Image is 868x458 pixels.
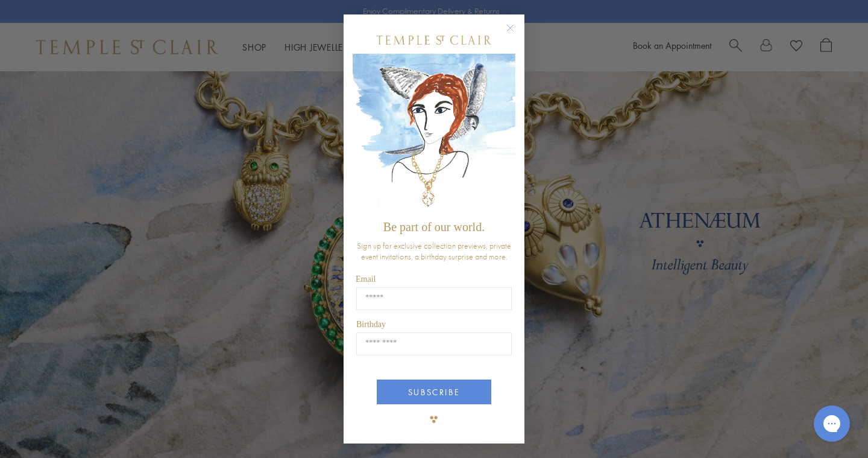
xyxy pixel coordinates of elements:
[356,275,376,284] span: Email
[356,287,512,310] input: Email
[357,240,511,262] span: Sign up for exclusive collection previews, private event invitations, a birthday surprise and more.
[509,27,524,42] button: Close dialog
[356,320,386,329] span: Birthday
[383,220,485,234] span: Be part of our world.
[353,54,515,215] img: c4a9eb12-d91a-4d4a-8ee0-386386f4f338.jpeg
[377,36,491,45] img: Temple St. Clair
[808,401,856,446] iframe: Gorgias live chat messenger
[377,380,491,404] button: SUBSCRIBE
[422,407,446,431] img: TSC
